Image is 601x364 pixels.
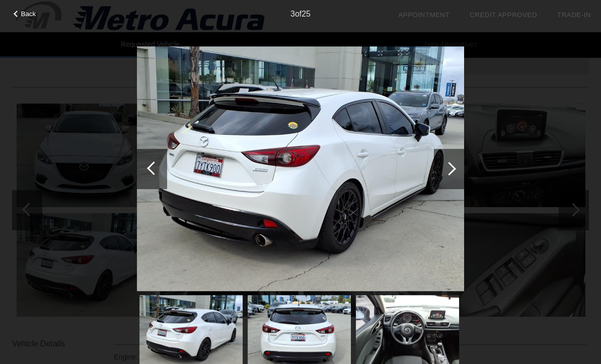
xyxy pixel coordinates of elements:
[302,10,311,18] span: 25
[21,10,36,18] span: Back
[137,46,464,292] img: JM1BM1K74G1321170-3s.jpg
[557,11,591,19] a: Trade-In
[398,11,449,19] a: Appointment
[470,11,537,19] a: Credit Approved
[290,10,295,18] span: 3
